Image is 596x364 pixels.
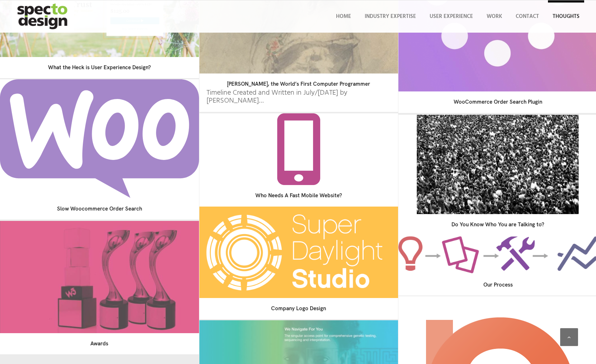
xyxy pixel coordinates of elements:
[199,113,399,207] a: icon mobile websiteWho Needs A Fast Mobile Website?
[7,205,192,213] h3: Slow Woocommerce Order Search
[430,12,473,21] span: User Experience
[336,12,351,21] span: Home
[406,221,590,228] h3: Do You Know Who You are Talking to?
[207,88,391,105] div: Timeline Created and Written in July/[DATE] by [PERSON_NAME]…
[482,0,507,33] a: Work
[12,0,74,33] img: specto-logo-2020
[548,0,584,33] a: Thoughts
[425,0,478,33] a: User Experience
[199,207,399,320] a: logo designCompany Logo Design
[277,113,320,185] img: icon mobile website
[7,64,192,71] h3: What the Heck is User Experience Design?
[199,207,398,298] img: super daylight studio logo design
[7,340,192,348] h3: Awards
[417,112,579,217] img: social-media-who-are-you-talking-to
[331,0,356,33] a: Home
[207,305,391,312] h3: Company Logo Design
[553,12,580,21] span: Thoughts
[207,192,391,199] h3: Who Needs A Fast Mobile Website?
[360,0,421,33] a: Industry Expertise
[406,99,590,106] h3: WooCommerce Order Search Plugin
[365,12,416,21] span: Industry Expertise
[406,282,590,289] h3: Our Process
[207,81,391,88] h3: [PERSON_NAME], the World’s First Computer Programmer
[487,12,502,21] span: Work
[516,12,539,21] span: Contact
[511,0,544,33] a: Contact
